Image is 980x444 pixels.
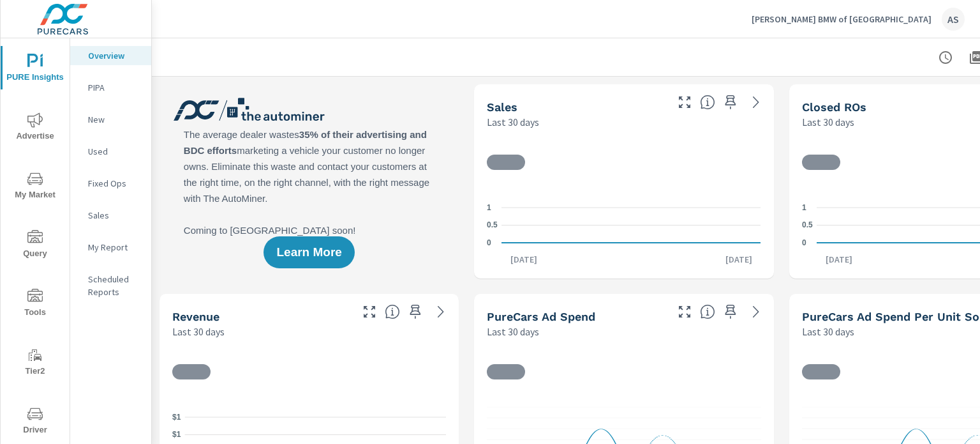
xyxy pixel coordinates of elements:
p: Fixed Ops [88,177,141,190]
text: 1 [802,203,806,212]
div: AS [942,8,965,31]
div: Used [70,142,151,161]
span: Number of vehicles sold by the dealership over the selected date range. [Source: This data is sou... [700,95,715,110]
h5: Sales [487,100,517,114]
p: [DATE] [817,253,861,266]
span: Driver [4,406,66,438]
text: 0.5 [802,221,813,230]
p: [DATE] [501,253,546,266]
p: Last 30 days [802,324,854,339]
p: Used [88,145,141,158]
span: Total cost of media for all PureCars channels for the selected dealership group over the selected... [700,304,715,319]
p: Last 30 days [487,324,539,339]
span: Save this to your personalized report [405,302,426,322]
span: Learn More [276,247,341,258]
text: 0 [802,238,806,247]
a: See more details in report [746,92,766,112]
h5: PureCars Ad Spend [487,310,595,323]
div: PIPA [70,78,151,97]
button: Make Fullscreen [359,302,380,322]
span: My Market [4,171,66,203]
span: Query [4,230,66,261]
p: PIPA [88,81,141,94]
span: Total sales revenue over the selected date range. [Source: This data is sourced from the dealer’s... [385,304,400,319]
span: Tools [4,289,66,320]
h5: Closed ROs [802,100,866,114]
text: $1 [172,413,181,422]
div: Scheduled Reports [70,270,151,302]
a: See more details in report [746,302,766,322]
text: 1 [487,203,491,212]
p: [PERSON_NAME] BMW of [GEOGRAPHIC_DATA] [752,13,932,25]
text: $1 [172,431,181,440]
a: See more details in report [431,302,451,322]
div: Sales [70,206,151,225]
div: My Report [70,238,151,257]
p: Last 30 days [172,324,225,339]
span: Tier2 [4,348,66,379]
div: Fixed Ops [70,174,151,193]
span: Save this to your personalized report [720,302,741,322]
p: [DATE] [716,253,761,266]
button: Make Fullscreen [674,302,695,322]
button: Make Fullscreen [674,92,695,112]
h5: Revenue [172,310,219,323]
button: Learn More [264,236,354,268]
span: Save this to your personalized report [720,92,741,112]
text: 0.5 [487,221,498,230]
p: Overview [88,49,141,62]
div: New [70,110,151,129]
text: 0 [487,238,491,247]
div: Overview [70,46,151,65]
p: My Report [88,241,141,254]
p: Last 30 days [802,114,854,130]
span: PURE Insights [4,54,66,85]
span: Advertise [4,112,66,144]
p: Scheduled Reports [88,273,141,298]
p: Sales [88,209,141,222]
p: Last 30 days [487,114,539,130]
p: New [88,113,141,126]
